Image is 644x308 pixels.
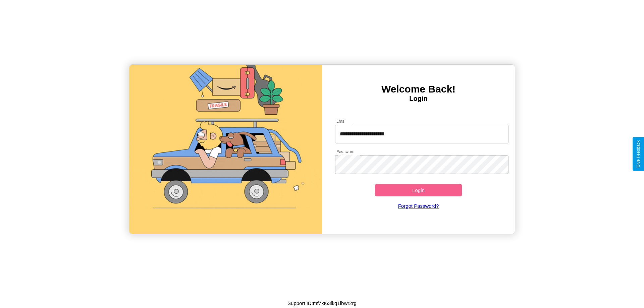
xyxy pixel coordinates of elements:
[636,140,641,168] div: Give Feedback
[322,83,515,95] h3: Welcome Back!
[375,184,462,196] button: Login
[322,95,515,103] h4: Login
[287,299,357,308] p: Support ID: mf7kt63ikq1ibwr2rg
[332,196,505,215] a: Forgot Password?
[336,118,347,124] label: Email
[129,65,322,234] img: gif
[336,149,354,155] label: Password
